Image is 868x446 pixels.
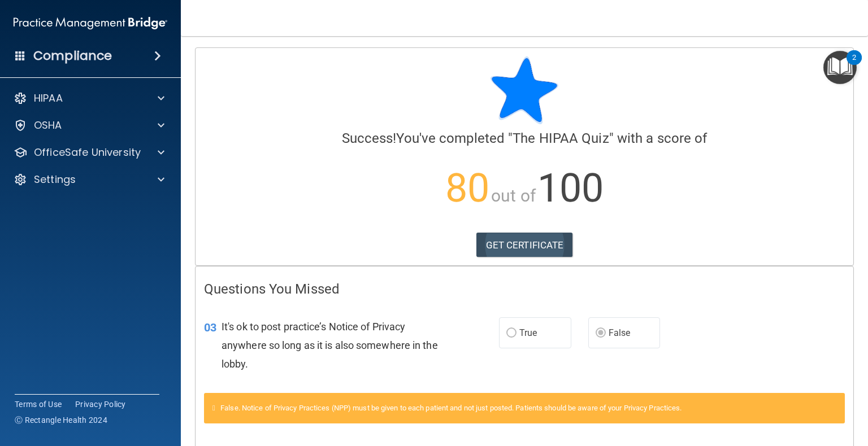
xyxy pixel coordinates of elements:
[33,48,112,64] h4: Compliance
[204,321,216,334] span: 03
[14,91,164,105] a: HIPAA
[222,321,438,370] span: It's ok to post practice’s Notice of Privacy anywhere so long as it is also somewhere in the lobby.
[34,146,141,159] p: OfficeSafe University
[476,233,573,257] a: GET CERTIFICATE
[14,173,164,186] a: Settings
[75,399,126,410] a: Privacy Policy
[537,165,604,211] span: 100
[519,327,537,338] span: True
[852,58,856,72] div: 2
[491,56,558,124] img: blue-star-rounded.9d042014.png
[15,399,62,410] a: Terms of Use
[15,414,107,426] span: Ⓒ Rectangle Health 2024
[220,404,682,412] span: False. Notice of Privacy Practices (NPP) must be given to each patient and not just posted. Patie...
[823,51,857,84] button: Open Resource Center, 2 new notifications
[506,329,517,338] input: True
[445,165,489,211] span: 80
[34,91,63,105] p: HIPAA
[596,329,606,338] input: False
[34,173,76,186] p: Settings
[204,131,845,146] h4: You've completed " " with a score of
[342,130,397,146] span: Success!
[609,327,631,338] span: False
[204,282,845,296] h4: Questions You Missed
[34,119,62,132] p: OSHA
[14,12,167,34] img: PMB logo
[513,130,609,146] span: The HIPAA Quiz
[491,186,536,205] span: out of
[14,119,164,132] a: OSHA
[14,146,164,159] a: OfficeSafe University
